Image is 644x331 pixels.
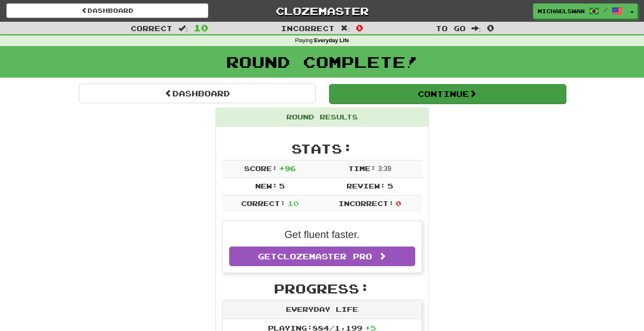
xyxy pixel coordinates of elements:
[341,25,350,32] span: :
[281,24,335,32] span: Incorrect
[229,247,415,266] a: GetClozemaster Pro
[178,25,188,32] span: :
[6,3,208,18] a: Dashboard
[221,3,423,18] a: Clozemaster
[356,23,363,33] span: 0
[388,182,393,190] span: 5
[329,84,566,104] button: Continue
[314,38,349,44] strong: Everyday Life
[396,199,401,207] span: 0
[472,25,481,32] span: :
[3,53,641,70] h1: Round Complete!
[348,164,376,172] span: Time:
[255,182,277,190] span: New:
[241,199,286,207] span: Correct:
[244,164,277,172] span: Score:
[487,23,494,33] span: 0
[538,7,585,15] span: MichaelSwan
[79,84,316,103] a: Dashboard
[533,3,627,19] a: MichaelSwan /
[436,24,466,32] span: To go
[338,199,394,207] span: Incorrect:
[279,182,285,190] span: 5
[222,142,422,156] h2: Stats:
[347,182,385,190] span: Review:
[194,23,208,33] span: 10
[279,164,296,172] span: + 96
[277,252,372,261] span: Clozemaster Pro
[229,227,415,242] p: Get fluent faster.
[131,24,172,32] span: Correct
[222,282,422,296] h2: Progress:
[603,7,608,13] span: /
[223,300,422,319] div: Everyday Life
[378,165,391,172] span: 3 : 39
[288,199,299,207] span: 10
[216,108,428,127] div: Round Results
